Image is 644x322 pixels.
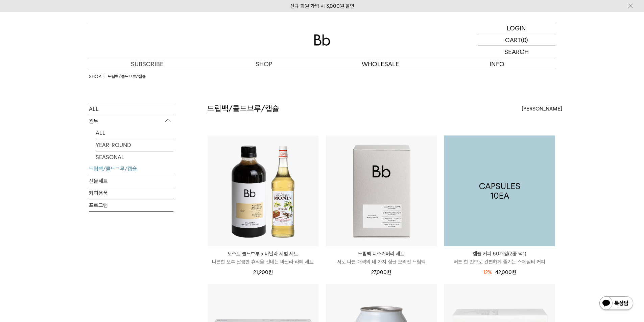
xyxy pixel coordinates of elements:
[439,58,555,70] p: INFO
[599,296,634,312] img: 카카오톡 채널 1:1 채팅 버튼
[326,135,437,246] img: 드립백 디스커버리 세트
[504,46,529,58] p: SEARCH
[505,34,521,46] p: CART
[208,250,318,258] p: 토스트 콜드브루 x 바닐라 시럽 세트
[444,258,555,266] p: 버튼 한 번으로 간편하게 즐기는 스페셜티 커피
[478,22,555,34] a: LOGIN
[444,135,555,246] a: 캡슐 커피 50개입(3종 택1)
[326,250,437,258] p: 드립백 디스커버리 세트
[208,250,318,266] a: 토스트 콜드브루 x 바닐라 시럽 세트 나른한 오후 달콤한 휴식을 건네는 바닐라 라떼 세트
[253,269,273,275] span: 21,200
[483,268,492,276] div: 12%
[89,175,173,187] a: 선물세트
[371,269,391,275] span: 27,000
[478,34,555,46] a: CART (0)
[207,103,279,115] h2: 드립백/콜드브루/캡슐
[206,58,322,70] a: SHOP
[444,250,555,266] a: 캡슐 커피 50개입(3종 택1) 버튼 한 번으로 간편하게 즐기는 스페셜티 커피
[96,139,173,151] a: YEAR-ROUND
[89,115,173,127] p: 원두
[89,58,206,70] a: SUBSCRIBE
[322,58,439,70] p: WHOLESALE
[326,250,437,266] a: 드립백 디스커버리 세트 서로 다른 매력의 네 가지 싱글 오리진 드립백
[495,269,516,275] span: 42,000
[314,34,330,46] img: 로고
[208,135,318,246] img: 토스트 콜드브루 x 바닐라 시럽 세트
[512,269,516,275] span: 원
[507,22,526,34] p: LOGIN
[96,127,173,139] a: ALL
[268,269,273,275] span: 원
[96,151,173,163] a: SEASONAL
[89,163,173,175] a: 드립백/콜드브루/캡슐
[444,250,555,258] p: 캡슐 커피 50개입(3종 택1)
[108,73,146,80] a: 드립백/콜드브루/캡슐
[208,258,318,266] p: 나른한 오후 달콤한 휴식을 건네는 바닐라 라떼 세트
[521,34,528,46] p: (0)
[89,103,173,115] a: ALL
[89,73,101,80] a: SHOP
[89,199,173,211] a: 프로그램
[444,135,555,246] img: 1000000170_add2_085.jpg
[326,258,437,266] p: 서로 다른 매력의 네 가지 싱글 오리진 드립백
[290,3,354,9] a: 신규 회원 가입 시 3,000원 할인
[522,105,562,113] span: [PERSON_NAME]
[89,187,173,199] a: 커피용품
[387,269,391,275] span: 원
